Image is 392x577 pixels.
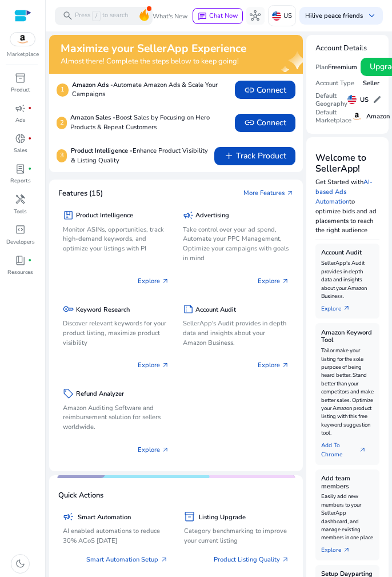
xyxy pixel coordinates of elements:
p: Explore [258,361,289,371]
button: hub [246,7,265,25]
h2: Maximize your SellerApp Experience [61,42,246,55]
p: Category benchmarking to improve your current listing [184,527,289,546]
span: chat [198,12,207,21]
button: linkConnect [235,81,295,99]
span: arrow_outward [359,447,366,454]
p: Ads [15,116,26,124]
span: Chat Now [209,11,238,20]
span: What's New [153,6,187,26]
a: Add To Chrome [321,437,374,459]
span: sell [63,388,74,399]
span: code_blocks [15,224,26,235]
h5: Amazon Keyword Tool [321,329,374,344]
h5: Default Marketplace [315,109,351,124]
h3: Welcome to SellerApp! [315,153,379,174]
p: 2 [57,117,67,129]
p: Take control over your ad spend, Automate your PPC Management, Optimize your campaigns with goals... [183,225,289,264]
a: Explorearrow_outward [321,542,358,555]
p: Tools [14,208,27,216]
span: campaign [63,511,74,522]
p: Explore [138,361,169,371]
h4: Almost there! Complete the steps below to keep going! [61,57,246,66]
button: addTrack Product [214,147,295,165]
b: Amazon Sales - [70,113,115,122]
a: Explorearrow_outward [321,300,358,313]
h5: US [360,96,369,104]
p: Boost Sales by Focusing on Hero Products & Repeat Customers [70,113,231,133]
h5: Add team members [321,475,374,490]
span: arrow_outward [282,556,289,564]
p: Automate Amazon Ads & Scale Your Campaigns [72,81,231,100]
b: live peace friends [312,11,363,20]
span: lab_profile [15,164,26,174]
p: Explore [138,277,169,286]
span: arrow_outward [162,362,169,369]
span: fiber_manual_record [28,137,31,140]
button: linkConnect [235,114,295,132]
a: Smart Automation Setup [86,555,167,565]
h5: Seller [363,79,379,87]
p: Sales [14,146,27,154]
h4: Account Details [315,44,379,53]
p: Get Started with to optimize bids and ad placements to reach the right audience [315,178,379,236]
h5: Default Geography [315,92,347,108]
img: us.svg [272,11,281,21]
span: link [244,117,255,128]
p: Resources [7,268,33,276]
span: Connect [244,84,286,96]
h4: Features (15) [58,189,103,198]
span: package [63,210,74,221]
h5: Freemium [328,63,357,71]
p: Tailor make your listing for the sole purpose of being heard better. Stand better than your compe... [321,347,374,437]
h5: Account Audit [321,249,374,256]
p: Hi [305,13,363,19]
span: arrow_outward [162,278,169,285]
span: Connect [244,117,286,129]
p: Developers [6,238,35,246]
p: AI enabled automations to reduce 30% ACoS [DATE] [63,527,167,546]
span: campaign [183,210,194,221]
p: Discover relevant keywords for your product listing, maximize product visibility [63,319,169,348]
p: SellerApp's Audit provides in depth data and insights about your Amazon Business. [321,259,374,300]
span: Track Product [223,150,286,162]
span: arrow_outward [282,362,289,369]
h5: Product Intelligence [76,212,133,219]
span: keyboard_arrow_down [366,10,377,21]
span: edit [373,95,382,104]
span: fiber_manual_record [28,167,31,170]
p: SellerApp's Audit provides in depth data and insights about your Amazon Business. [183,319,289,348]
span: campaign [15,103,26,114]
span: add [223,150,234,161]
p: Explore [138,445,169,455]
h5: Amazon [366,113,390,120]
h5: Keyword Research [76,306,130,313]
span: inventory_2 [15,73,26,83]
h5: Account Type [315,79,354,87]
span: inventory_2 [184,511,195,522]
span: fiber_manual_record [28,258,31,262]
a: AI-based Ads Automation [315,178,373,206]
span: arrow_outward [161,556,168,564]
p: Press to search [75,11,128,21]
span: arrow_outward [343,547,350,554]
p: Product [11,86,30,94]
img: amazon.svg [351,111,362,122]
span: handyman [15,194,26,205]
h5: Listing Upgrade [199,514,246,521]
p: US [283,6,292,26]
h5: Smart Automation [78,514,131,521]
button: chatChat Now [193,8,242,24]
p: Amazon Auditing Software and reimbursement solution for sellers worldwide. [63,404,169,432]
span: / [92,11,101,21]
a: More Featuresarrow_outward [243,189,294,198]
img: amazon.svg [10,33,35,46]
span: arrow_outward [282,278,289,285]
b: Amazon Ads - [72,81,113,89]
span: book_4 [15,255,26,266]
h4: Quick Actions [58,491,103,500]
a: Product Listing Quality [214,555,289,565]
span: donut_small [15,133,26,144]
span: arrow_outward [162,447,169,454]
img: us.svg [347,95,357,104]
p: Reports [10,177,31,185]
